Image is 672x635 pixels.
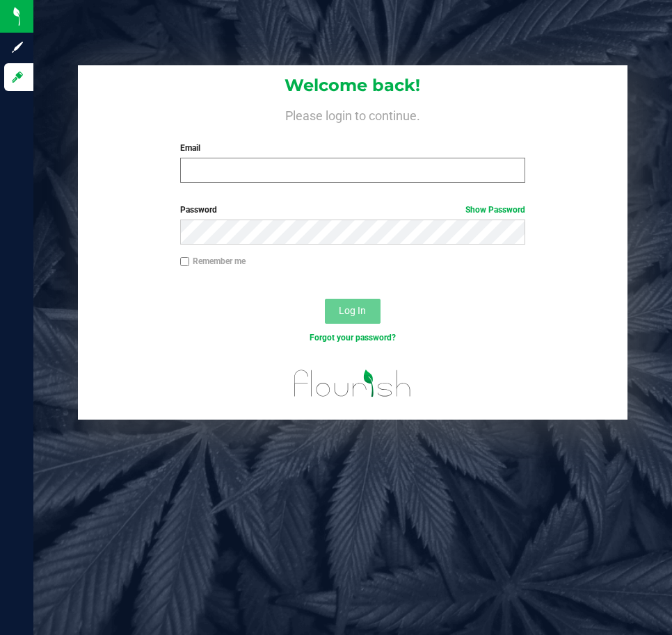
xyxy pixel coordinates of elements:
span: Log In [339,305,366,316]
a: Show Password [465,205,525,215]
h4: Please login to continue. [78,106,627,122]
a: Forgot your password? [310,333,396,343]
span: Password [180,205,217,215]
label: Remember me [180,255,246,267]
label: Email [180,142,526,154]
input: Remember me [180,257,190,267]
inline-svg: Log in [10,70,24,84]
img: flourish_logo.svg [284,358,422,409]
button: Log In [325,299,381,324]
h1: Welcome back! [78,76,627,94]
inline-svg: Sign up [10,40,24,54]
